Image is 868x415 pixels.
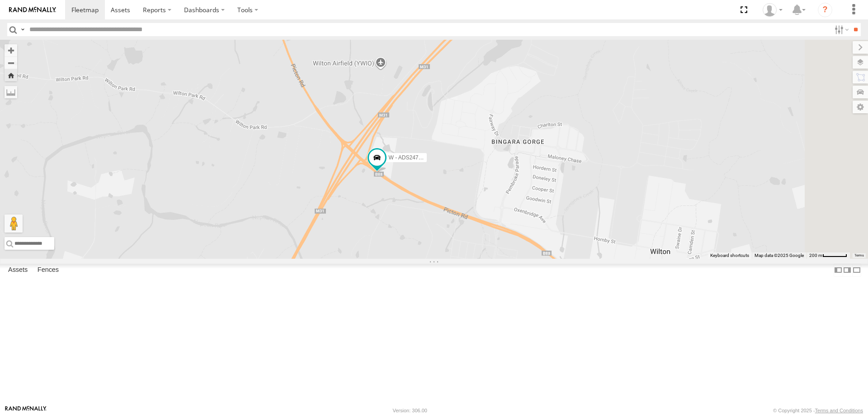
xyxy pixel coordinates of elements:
label: Measure [5,86,17,98]
label: Assets [4,264,32,276]
button: Zoom in [5,44,17,56]
span: Map data ©2025 Google [755,253,804,258]
a: Terms and Conditions [815,408,863,413]
button: Keyboard shortcuts [710,252,749,259]
label: Fences [33,264,63,276]
span: 200 m [809,253,822,258]
button: Map Scale: 200 m per 51 pixels [807,252,850,259]
button: Zoom out [5,56,17,69]
a: Visit our Website [5,406,47,415]
span: W - ADS247 - [PERSON_NAME] [389,154,468,161]
div: © Copyright 2025 - [773,408,863,413]
button: Zoom Home [5,69,17,81]
label: Search Filter Options [831,23,850,36]
img: rand-logo.svg [9,7,56,13]
label: Dock Summary Table to the Left [834,264,843,277]
div: Tye Clark [759,3,786,17]
a: Terms (opens in new tab) [854,254,864,257]
i: ? [818,3,832,17]
div: Version: 306.00 [393,408,427,413]
label: Search Query [19,23,26,36]
label: Hide Summary Table [852,264,861,277]
label: Map Settings [853,101,868,113]
label: Dock Summary Table to the Right [843,264,852,277]
button: Drag Pegman onto the map to open Street View [5,214,23,233]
